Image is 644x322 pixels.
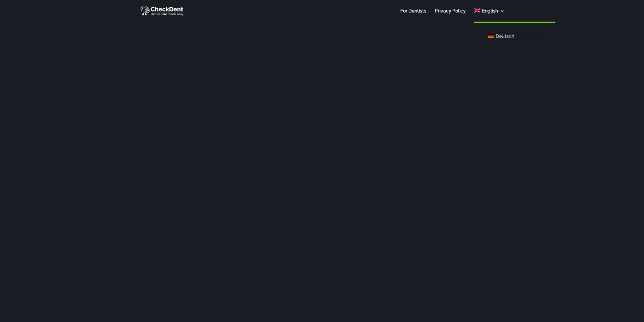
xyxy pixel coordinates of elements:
[482,8,498,14] span: English
[400,8,426,22] a: For Dentists
[435,8,466,22] a: Privacy Policy
[481,29,549,43] a: Deutsch
[474,8,504,22] a: English
[496,33,514,39] span: Deutsch
[141,5,184,16] img: CheckDent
